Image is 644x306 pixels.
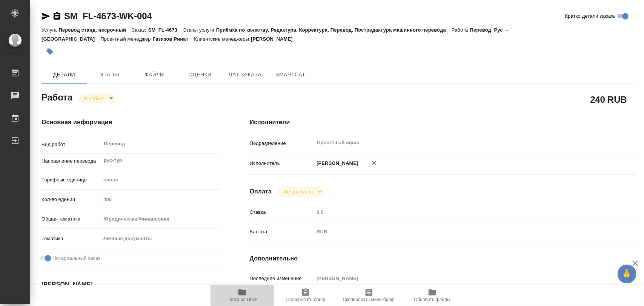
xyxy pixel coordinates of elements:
button: Скопировать мини-бриф [337,285,401,306]
p: Тарифные единицы [41,176,101,184]
button: Обновить файлы [401,285,464,306]
span: Кратко детали заказа [565,12,615,20]
p: Тематика [41,235,101,242]
span: Чат заказа [227,70,263,79]
span: Нотариальный заказ [52,254,100,262]
div: Юридическая/Финансовая [101,213,219,225]
button: Скопировать ссылку для ЯМессенджера [41,12,51,21]
span: Этапы [91,70,128,79]
button: Удалить исполнителя [366,155,383,171]
h4: Оплата [250,187,272,196]
p: SM_FL-4673 [148,27,183,33]
h2: Работа [41,90,72,104]
input: Пустое поле [314,273,603,284]
span: Обновить файлы [414,297,450,302]
p: Проектный менеджер [100,36,152,42]
span: SmartCat [272,70,309,79]
h2: 240 RUB [590,93,627,106]
div: В работе [78,93,116,104]
button: 🙏 [618,265,636,283]
div: RUB [314,225,603,238]
p: [PERSON_NAME] [251,36,298,42]
span: Детали [46,70,82,79]
p: Вид работ [41,141,101,148]
button: Не оплачена [281,189,315,195]
span: Оценки [182,70,218,79]
span: 🙏 [621,266,633,282]
p: Направление перевода [41,157,101,165]
input: Пустое поле [314,207,603,218]
span: Скопировать бриф [286,297,325,302]
p: Заказ: [132,27,148,33]
button: Папка на Drive [211,285,274,306]
p: Ставка [250,209,314,216]
span: Скопировать мини-бриф [343,297,395,302]
div: В работе [278,187,324,197]
button: В работе [82,95,107,102]
button: Скопировать ссылку [52,12,61,21]
h4: Дополнительно [250,254,636,263]
p: Работа [452,27,470,33]
p: Газизов Ринат [153,36,194,42]
h4: Исполнители [250,118,636,127]
p: Перевод станд. несрочный [58,27,132,33]
p: Кол-во единиц [41,196,101,203]
p: Подразделение [250,140,314,147]
button: Добавить тэг [41,43,58,60]
a: SM_FL-4673-WK-004 [64,11,152,21]
p: Исполнитель [250,160,314,167]
p: Клиентские менеджеры [194,36,251,42]
p: Этапы услуги [183,27,216,33]
p: [PERSON_NAME] [314,160,358,167]
div: слово [101,174,219,186]
p: Приёмка по качеству, Редактура, Корректура, Перевод, Постредактура машинного перевода [216,27,452,33]
p: Последнее изменение [250,275,314,282]
p: Услуга [41,27,58,33]
span: Папка на Drive [227,297,258,302]
button: Скопировать бриф [274,285,337,306]
span: Файлы [137,70,173,79]
p: Валюта [250,228,314,236]
p: Общая тематика [41,215,101,223]
input: Пустое поле [101,194,219,205]
h4: [PERSON_NAME] [41,280,220,289]
div: Личные документы [101,232,219,245]
h4: Основная информация [41,118,220,127]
